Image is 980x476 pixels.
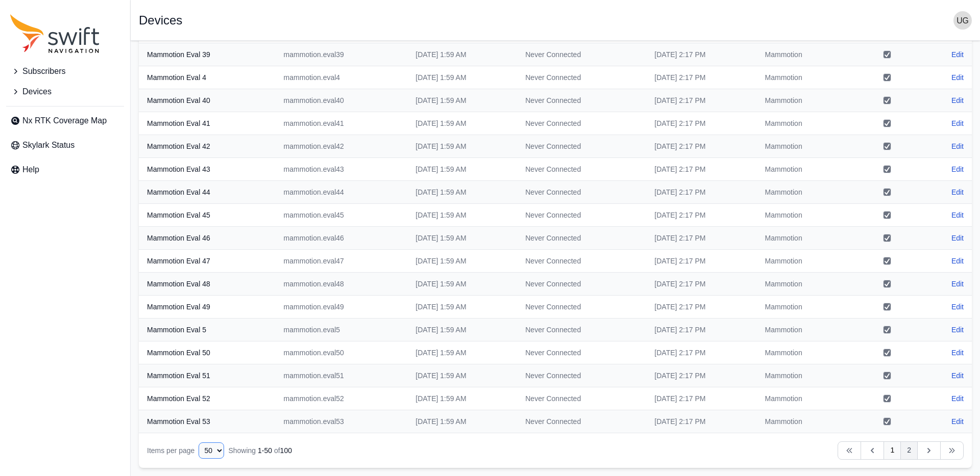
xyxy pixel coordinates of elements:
[139,387,276,410] th: Mammotion Eval 52
[6,61,124,82] button: Subscribers
[407,135,517,158] td: [DATE] 1:59 AM
[276,273,408,296] td: mammotion.eval48
[139,250,276,273] th: Mammotion Eval 47
[276,227,408,250] td: mammotion.eval46
[199,442,224,459] select: Display Limit
[884,441,901,460] a: 1
[951,279,964,289] a: Edit
[517,250,646,273] td: Never Connected
[646,273,756,296] td: [DATE] 2:17 PM
[276,387,408,410] td: mammotion.eval52
[757,319,850,341] td: Mammotion
[517,112,646,135] td: Never Connected
[139,341,276,364] th: Mammotion Eval 50
[951,256,964,266] a: Edit
[407,181,517,204] td: [DATE] 1:59 AM
[951,141,964,151] a: Edit
[276,410,408,433] td: mammotion.eval53
[276,66,408,89] td: mammotion.eval4
[517,319,646,341] td: Never Connected
[517,387,646,410] td: Never Connected
[139,364,276,387] th: Mammotion Eval 51
[951,325,964,335] a: Edit
[139,319,276,341] th: Mammotion Eval 5
[517,364,646,387] td: Never Connected
[139,181,276,204] th: Mammotion Eval 44
[646,112,756,135] td: [DATE] 2:17 PM
[407,89,517,112] td: [DATE] 1:59 AM
[517,181,646,204] td: Never Connected
[6,111,124,131] a: Nx RTK Coverage Map
[517,43,646,66] td: Never Connected
[407,43,517,66] td: [DATE] 1:59 AM
[517,204,646,227] td: Never Connected
[757,250,850,273] td: Mammotion
[646,204,756,227] td: [DATE] 2:17 PM
[276,43,408,66] td: mammotion.eval39
[280,446,292,455] span: 100
[407,204,517,227] td: [DATE] 1:59 AM
[951,72,964,83] a: Edit
[757,387,850,410] td: Mammotion
[407,273,517,296] td: [DATE] 1:59 AM
[139,135,276,158] th: Mammotion Eval 42
[757,43,850,66] td: Mammotion
[139,204,276,227] th: Mammotion Eval 45
[407,250,517,273] td: [DATE] 1:59 AM
[951,371,964,381] a: Edit
[646,296,756,319] td: [DATE] 2:17 PM
[22,65,65,77] span: Subscribers
[900,441,918,460] a: 2
[646,89,756,112] td: [DATE] 2:17 PM
[276,250,408,273] td: mammotion.eval47
[139,66,276,89] th: Mammotion Eval 4
[276,181,408,204] td: mammotion.eval44
[139,158,276,181] th: Mammotion Eval 43
[951,118,964,128] a: Edit
[517,135,646,158] td: Never Connected
[757,296,850,319] td: Mammotion
[276,296,408,319] td: mammotion.eval49
[646,410,756,433] td: [DATE] 2:17 PM
[22,139,75,151] span: Skylark Status
[953,11,972,30] img: user photo
[951,210,964,220] a: Edit
[646,319,756,341] td: [DATE] 2:17 PM
[951,233,964,243] a: Edit
[757,89,850,112] td: Mammotion
[276,135,408,158] td: mammotion.eval42
[757,66,850,89] td: Mammotion
[951,393,964,404] a: Edit
[276,364,408,387] td: mammotion.eval51
[646,227,756,250] td: [DATE] 2:17 PM
[139,433,972,468] nav: Table navigation
[646,364,756,387] td: [DATE] 2:17 PM
[951,95,964,105] a: Edit
[276,89,408,112] td: mammotion.eval40
[22,86,52,98] span: Devices
[407,319,517,341] td: [DATE] 1:59 AM
[517,158,646,181] td: Never Connected
[407,364,517,387] td: [DATE] 1:59 AM
[757,364,850,387] td: Mammotion
[139,296,276,319] th: Mammotion Eval 49
[646,341,756,364] td: [DATE] 2:17 PM
[646,135,756,158] td: [DATE] 2:17 PM
[757,410,850,433] td: Mammotion
[276,341,408,364] td: mammotion.eval50
[951,348,964,358] a: Edit
[139,43,276,66] th: Mammotion Eval 39
[258,446,272,455] span: 1 - 50
[139,89,276,112] th: Mammotion Eval 40
[646,43,756,66] td: [DATE] 2:17 PM
[951,164,964,174] a: Edit
[22,164,39,176] span: Help
[757,112,850,135] td: Mammotion
[517,273,646,296] td: Never Connected
[951,49,964,60] a: Edit
[407,227,517,250] td: [DATE] 1:59 AM
[757,227,850,250] td: Mammotion
[757,181,850,204] td: Mammotion
[646,66,756,89] td: [DATE] 2:17 PM
[757,158,850,181] td: Mammotion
